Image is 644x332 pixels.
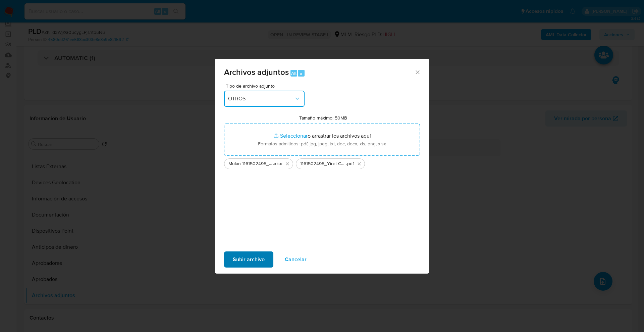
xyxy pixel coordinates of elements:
[233,252,265,267] span: Subir archivo
[228,95,294,102] span: OTROS
[224,156,420,169] ul: Archivos seleccionados
[299,115,347,121] label: Tamaño máximo: 50MB
[224,91,305,107] button: OTROS
[283,160,291,168] button: Eliminar Mulan 1161502495_2025_09_29_16_30_23 (1).xlsx
[300,70,302,77] span: a
[226,84,306,88] span: Tipo de archivo adjunto
[291,70,297,77] span: Alt
[224,66,289,78] span: Archivos adjuntos
[224,251,273,268] button: Subir archivo
[273,160,282,167] span: .xlsx
[355,160,363,168] button: Eliminar 1161502495_Yiret Comix Espejo_Sep25.docx.pdf
[285,252,307,267] span: Cancelar
[300,160,346,167] span: 1161502495_Yiret Comix Espejo_Sep25.docx
[346,160,354,167] span: .pdf
[414,69,420,75] button: Cerrar
[276,251,315,268] button: Cancelar
[228,160,273,167] span: Mulan 1161502495_2025_09_29_16_30_23 (1)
